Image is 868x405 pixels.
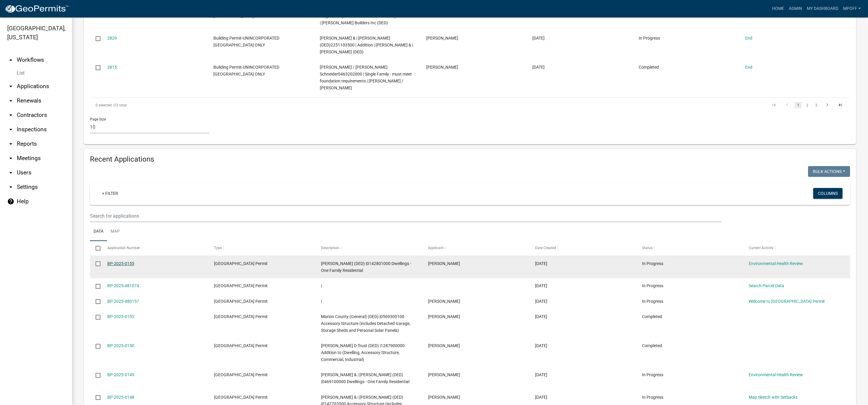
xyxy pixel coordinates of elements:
span: Completed [642,314,662,319]
datatable-header-cell: Current Activity [743,241,850,255]
datatable-header-cell: Applicant [422,241,529,255]
a: 2815 [107,65,117,70]
button: Columns [813,188,843,199]
span: Description [321,246,339,250]
a: + Filter [97,188,123,199]
a: BP-2025-0153 [107,314,134,319]
span: Taylor Sedlock [426,65,458,70]
span: In Progress [642,299,663,304]
a: 2 [804,102,811,109]
a: End [745,36,752,40]
i: arrow_drop_down [7,140,14,147]
span: | [321,299,322,304]
span: Mike Sereg Builders Inc (DED)2220721200 | Single Family - must meet foundation requirements | Mik... [320,7,414,25]
span: Marion County Building Permit [214,299,268,304]
a: My Dashboard [804,3,841,14]
a: go to last page [835,102,846,109]
a: End [745,65,752,70]
i: arrow_drop_down [7,83,14,90]
li: page 1 [794,100,803,110]
span: Blake Stone / Sarah Schneider0463202000 | Single Family - must meet foundation requirements | Bla... [320,65,412,90]
span: Brian [428,314,460,319]
span: Browne, Dustin & | Browne, Rachel (DED)2251103500 | Addition | Browne, Dustin & | Browne, Rachel ... [320,36,413,54]
span: Marion County Building Permit [214,372,268,377]
span: Marion County Building Permit [214,283,268,288]
span: Completed [642,343,662,348]
span: Marion County Building Permit [214,343,268,348]
span: Current Activity [749,246,774,250]
a: Environmental Health Review [749,372,803,377]
span: Tyler Baumgarten [428,372,460,377]
i: arrow_drop_down [7,155,14,162]
span: 09/14/2025 [535,395,547,400]
span: 0 selected / [96,103,114,107]
span: 09/16/2025 [535,314,547,319]
i: arrow_drop_down [7,126,14,133]
i: help [7,198,14,205]
span: 08/18/2023 [532,36,545,40]
span: Doug Winegardner [428,343,460,348]
a: Data [90,222,107,241]
span: Status [642,246,652,250]
a: 1 [795,102,802,109]
input: Search for applications [90,210,722,222]
a: BP-2025-0148 [107,395,134,400]
span: 09/15/2025 [535,343,547,348]
a: 3 [813,102,820,109]
li: page 3 [812,100,821,110]
datatable-header-cell: Application Number [101,241,208,255]
span: Applicant [428,246,444,250]
a: Environmental Health Review [749,261,803,266]
span: In Progress [639,36,660,40]
span: 09/18/2025 [535,299,547,304]
a: go to next page [822,102,833,109]
span: Marion County (General) (DED) |0569300100 Accessory Structure (includes Detached Garage, Storage ... [321,314,410,333]
a: Search Parcel Data [749,283,784,288]
a: Map Sketch with Setbacks [749,395,798,400]
a: Map [107,222,123,241]
span: David Mineer [428,299,460,304]
i: arrow_drop_down [7,169,14,176]
a: Welcome to [GEOGRAPHIC_DATA] Permit [749,299,825,304]
datatable-header-cell: Date Created [529,241,636,255]
datatable-header-cell: Description [315,241,422,255]
span: In Progress [642,261,663,266]
span: Karie Ellwanger [428,261,460,266]
i: arrow_drop_down [7,183,14,191]
span: Eric Bickel [428,395,460,400]
span: Baumgarten, Tyler & | Baumgarten, Kimberlee (DED) |0469100000 Dwellings - One Family Residential [321,372,409,384]
span: Jacobe, Corey (DED) |0142801000 Dwellings - One Family Residential [321,261,411,273]
a: go to first page [768,102,780,109]
span: In Progress [642,372,663,377]
span: 09/19/2025 [535,261,547,266]
a: BP-2025-0155 [107,261,134,266]
a: BP-2025-0150 [107,343,134,348]
span: In Progress [642,283,663,288]
datatable-header-cell: Type [208,241,315,255]
a: BP-2025-0149 [107,372,134,377]
a: go to previous page [781,102,793,109]
i: arrow_drop_down [7,97,14,104]
span: Building Permit-UNINCORPORATED MARION COUNTY ONLY [213,36,279,47]
span: Building Permit-UNINCORPORATED MARION COUNTY ONLY [213,7,279,18]
span: In Progress [642,395,663,400]
li: page 2 [803,100,812,110]
a: 2829 [107,36,117,40]
a: Home [770,3,786,14]
span: Marion County Building Permit [214,314,268,319]
span: Marion County Building Permit [214,395,268,400]
span: 09/19/2025 [535,283,547,288]
a: BP-2025-481074 [107,283,139,288]
h4: Recent Applications [90,155,850,164]
span: Melissa Poffenbarger- Marion County Zoning Administrator [426,7,513,18]
button: Bulk Actions [808,166,850,177]
span: Building Permit-UNINCORPORATED MARION COUNTY ONLY [213,65,279,76]
a: BP-2025-480157 [107,299,139,304]
i: arrow_drop_up [7,56,14,64]
span: Type [214,246,222,250]
span: | [321,283,322,288]
a: Admin [786,3,804,14]
div: 23 total [90,98,392,113]
span: 08/02/2023 [532,65,545,70]
i: arrow_drop_down [7,112,14,119]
